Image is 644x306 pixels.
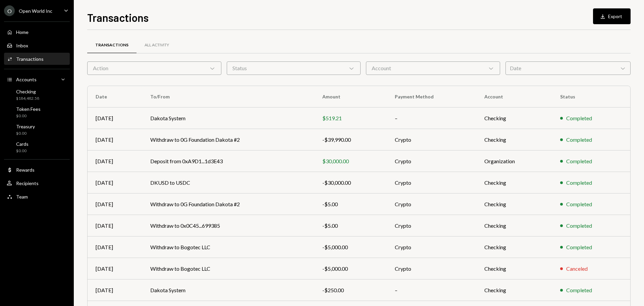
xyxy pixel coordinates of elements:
[387,150,476,172] td: Crypto
[96,200,134,208] div: [DATE]
[142,129,314,150] td: Withdraw to 0G Foundation Dakota #2
[96,243,134,251] div: [DATE]
[322,243,379,251] div: -$5,000.00
[322,200,379,208] div: -$5.00
[322,286,379,294] div: -$250.00
[142,86,314,107] th: To/From
[95,42,128,48] div: Transactions
[142,279,314,301] td: Dakota System
[387,86,476,107] th: Payment Method
[476,193,552,215] td: Checking
[4,26,70,38] a: Home
[476,107,552,129] td: Checking
[16,89,39,94] div: Checking
[566,136,592,144] div: Completed
[322,222,379,230] div: -$5.00
[142,215,314,236] td: Withdraw to 0x0C45...699385
[16,141,29,147] div: Cards
[387,215,476,236] td: Crypto
[87,37,137,54] a: Transactions
[566,243,592,251] div: Completed
[552,86,630,107] th: Status
[476,150,552,172] td: Organization
[4,122,70,138] a: Treasury$0.00
[387,279,476,301] td: –
[16,131,35,136] div: $0.00
[142,193,314,215] td: Withdraw to 0G Foundation Dakota #2
[16,194,28,200] div: Team
[96,222,134,230] div: [DATE]
[16,148,29,154] div: $0.00
[366,61,500,75] div: Account
[16,113,41,119] div: $0.00
[16,43,28,48] div: Inbox
[96,286,134,294] div: [DATE]
[16,106,41,112] div: Token Fees
[96,114,134,122] div: [DATE]
[387,172,476,193] td: Crypto
[322,265,379,273] div: -$5,000.00
[476,215,552,236] td: Checking
[16,167,35,173] div: Rewards
[96,136,134,144] div: [DATE]
[566,200,592,208] div: Completed
[476,236,552,258] td: Checking
[4,190,70,203] a: Team
[566,114,592,122] div: Completed
[566,179,592,187] div: Completed
[387,193,476,215] td: Crypto
[4,87,70,103] a: Checking$184,482.58
[16,29,29,35] div: Home
[566,286,592,294] div: Completed
[322,179,379,187] div: -$30,000.00
[142,258,314,279] td: Withdraw to Bogotec LLC
[566,265,588,273] div: Canceled
[19,8,52,14] div: Open World Inc
[145,42,169,48] div: All Activity
[476,258,552,279] td: Checking
[16,96,39,101] div: $184,482.58
[4,39,70,51] a: Inbox
[142,107,314,129] td: Dakota System
[476,86,552,107] th: Account
[476,172,552,193] td: Checking
[16,77,37,82] div: Accounts
[142,172,314,193] td: DKUSD to USDC
[227,61,361,75] div: Status
[87,61,221,75] div: Action
[96,265,134,273] div: [DATE]
[142,236,314,258] td: Withdraw to Bogotec LLC
[4,53,70,65] a: Transactions
[322,157,379,165] div: $30,000.00
[566,157,592,165] div: Completed
[387,258,476,279] td: Crypto
[476,129,552,150] td: Checking
[4,104,70,120] a: Token Fees$0.00
[387,129,476,150] td: Crypto
[4,73,70,85] a: Accounts
[322,136,379,144] div: -$39,990.00
[96,157,134,165] div: [DATE]
[96,179,134,187] div: [DATE]
[142,150,314,172] td: Deposit from 0xA9D1...1d3E43
[4,139,70,155] a: Cards$0.00
[387,236,476,258] td: Crypto
[16,180,39,186] div: Recipients
[137,37,177,54] a: All Activity
[16,124,35,129] div: Treasury
[4,5,15,16] div: O
[4,177,70,189] a: Recipients
[314,86,387,107] th: Amount
[593,8,631,24] button: Export
[88,86,142,107] th: Date
[505,61,631,75] div: Date
[16,56,44,62] div: Transactions
[566,222,592,230] div: Completed
[4,164,70,176] a: Rewards
[387,107,476,129] td: –
[322,114,379,122] div: $519.21
[87,11,149,24] h1: Transactions
[476,279,552,301] td: Checking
